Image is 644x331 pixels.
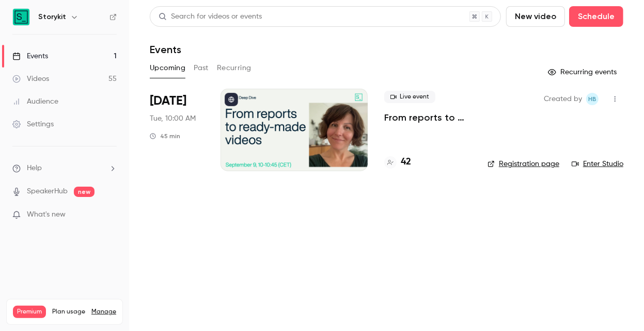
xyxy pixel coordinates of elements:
[27,186,68,197] a: SpeakerHub
[52,308,85,316] span: Plan usage
[488,159,559,169] a: Registration page
[38,12,66,22] h6: Storykit
[401,155,411,169] h4: 42
[91,308,116,316] a: Manage
[150,93,186,109] span: [DATE]
[150,113,196,124] span: Tue, 10:00 AM
[150,43,181,56] h1: Events
[12,163,117,174] li: help-dropdown-opener
[572,159,623,169] a: Enter Studio
[150,89,204,171] div: Sep 9 Tue, 10:00 AM (Europe/Stockholm)
[543,64,623,80] button: Recurring events
[150,132,180,140] div: 45 min
[27,209,66,220] span: What's new
[27,163,42,174] span: Help
[384,91,435,103] span: Live event
[74,187,95,197] span: new
[12,119,54,129] div: Settings
[384,111,471,124] a: From reports to ready-made videos
[569,6,623,27] button: Schedule
[12,96,58,107] div: Audience
[12,74,49,84] div: Videos
[217,60,252,76] button: Recurring
[150,60,185,76] button: Upcoming
[194,60,209,76] button: Past
[586,93,599,105] span: Heidi Bordal
[12,51,48,61] div: Events
[159,11,262,22] div: Search for videos or events
[588,93,596,105] span: HB
[506,6,565,27] button: New video
[384,155,411,169] a: 42
[544,93,582,105] span: Created by
[13,9,29,25] img: Storykit
[13,306,46,318] span: Premium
